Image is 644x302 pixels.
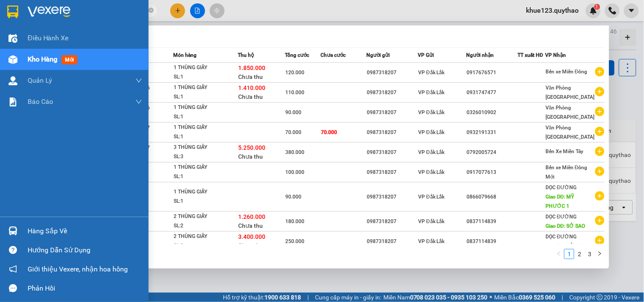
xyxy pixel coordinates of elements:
[135,77,142,84] span: down
[173,52,197,58] span: Món hàng
[467,193,517,201] div: 0866079668
[28,225,142,238] div: Hàng sắp về
[28,244,142,257] div: Hướng dẫn sử dụng
[238,213,265,220] span: 1.260.000
[595,107,605,116] span: plus-circle
[62,55,77,64] span: mới
[418,149,445,155] span: VP Đắk Lắk
[546,165,588,180] span: Bến xe Miền Đông Mới
[238,233,265,240] span: 3.400.000
[73,39,120,84] span: CHỢ AN SƯƠNG
[73,7,132,28] div: DỌC ĐƯỜNG
[554,249,564,259] button: left
[28,55,57,63] span: Kho hàng
[418,238,445,244] span: VP Đắk Lắk
[418,52,434,58] span: VP Gửi
[9,265,17,273] span: notification
[174,83,237,92] div: 1 THÙNG GIẤY
[149,8,154,13] span: close-circle
[73,8,93,17] span: Nhận:
[595,67,605,76] span: plus-circle
[557,251,562,256] span: left
[367,88,417,97] div: 0987318207
[238,242,263,249] span: Chưa thu
[595,249,605,259] button: right
[286,194,302,200] span: 90.000
[367,237,417,246] div: 0987318207
[467,237,517,246] div: 0837114839
[585,249,595,259] li: 3
[546,85,594,100] span: Văn Phòng [GEOGRAPHIC_DATA]
[286,89,305,95] span: 110.000
[28,264,128,274] span: Giới thiệu Vexere, nhận hoa hồng
[595,87,605,96] span: plus-circle
[174,123,237,132] div: 1 THÙNG GIẤY
[174,163,237,172] div: 1 THÙNG GIẤY
[367,217,417,226] div: 0987318207
[7,8,20,17] span: Gửi:
[367,148,417,157] div: 0987318207
[238,73,263,80] span: Chưa thu
[174,132,237,142] div: SL: 1
[546,125,594,140] span: Văn Phòng [GEOGRAPHIC_DATA]
[174,63,237,73] div: 1 THÙNG GIẤY
[366,52,390,58] span: Người gửi
[73,28,132,39] div: 0945231616
[418,194,445,200] span: VP Đắk Lắk
[174,212,237,221] div: 2 THÙNG GIẤY
[286,218,305,224] span: 180.000
[238,64,265,71] span: 1.850.000
[286,70,305,75] span: 120.000
[418,169,445,175] span: VP Đắk Lắk
[574,249,585,259] li: 2
[174,187,237,197] div: 1 THÙNG GIẤY
[8,98,17,106] img: solution-icon
[418,89,445,95] span: VP Đắk Lắk
[367,108,417,117] div: 0987318207
[135,98,142,105] span: down
[546,243,585,249] span: Giao DĐ: SỞ SAO
[7,6,18,18] img: logo-vxr
[467,128,517,137] div: 0932191331
[597,251,602,256] span: right
[286,149,305,155] span: 380.000
[546,194,574,209] span: Giao DĐ: MỸ PHƯỚC 1
[238,144,265,151] span: 5.250.000
[28,33,69,43] span: Điều hành xe
[238,222,263,229] span: Chưa thu
[545,52,566,58] span: VP Nhận
[285,52,309,58] span: Tổng cước
[418,218,445,224] span: VP Đắk Lắk
[174,172,237,182] div: SL: 1
[174,232,237,241] div: 2 THÙNG GIẤY
[9,284,17,292] span: message
[418,70,445,75] span: VP Đắk Lắk
[8,34,17,43] img: warehouse-icon
[467,217,517,226] div: 0837114839
[546,148,583,154] span: Bến Xe Miền Tây
[238,153,263,160] span: Chưa thu
[546,223,585,229] span: Giao DĐ: SỞ SAO
[286,169,305,175] span: 100.000
[174,103,237,112] div: 1 THÙNG GIẤY
[174,92,237,102] div: SL: 1
[321,52,346,58] span: Chưa cước
[595,249,605,259] li: Next Page
[595,147,605,156] span: plus-circle
[467,108,517,117] div: 0326010902
[174,221,237,231] div: SL: 2
[367,68,417,77] div: 0987318207
[467,68,517,77] div: 0917676571
[28,282,142,295] div: Phản hồi
[73,44,85,53] span: DĐ:
[466,52,494,58] span: Người nhận
[546,234,577,240] span: DỌC ĐƯỜNG
[546,185,577,190] span: DỌC ĐƯỜNG
[28,75,52,86] span: Quản Lý
[554,249,564,259] li: Previous Page
[286,238,305,244] span: 250.000
[467,168,517,177] div: 0917077613
[367,128,417,137] div: 0987318207
[8,76,17,85] img: warehouse-icon
[174,241,237,251] div: SL: 2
